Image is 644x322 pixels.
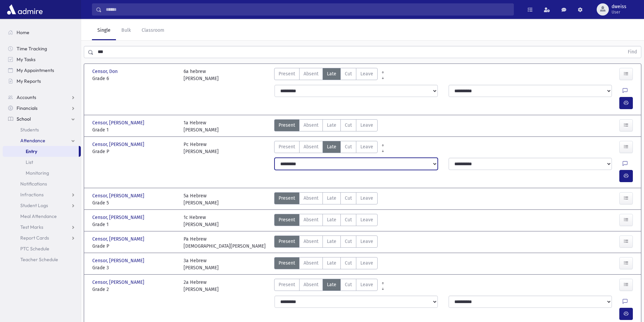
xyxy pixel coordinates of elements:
[345,195,352,202] span: Cut
[3,124,81,135] a: Students
[327,281,336,288] span: Late
[304,143,318,150] span: Absent
[304,122,318,129] span: Absent
[3,92,81,103] a: Accounts
[345,70,352,77] span: Cut
[279,216,295,223] span: Present
[92,126,177,133] span: Grade 1
[92,75,177,82] span: Grade 6
[26,148,37,154] span: Entry
[17,67,54,73] span: My Appointments
[20,192,44,198] span: Infractions
[274,192,378,206] div: AttTypes
[274,141,378,155] div: AttTypes
[17,29,29,35] span: Home
[20,213,57,219] span: Meal Attendance
[3,168,81,178] a: Monitoring
[612,4,626,9] span: dweiss
[3,43,81,54] a: Time Tracking
[279,122,295,129] span: Present
[92,192,146,199] span: Censor, [PERSON_NAME]
[279,143,295,150] span: Present
[92,141,146,148] span: Censor, [PERSON_NAME]
[360,259,373,267] span: Leave
[274,236,378,250] div: AttTypes
[17,105,38,111] span: Financials
[20,181,47,187] span: Notifications
[92,148,177,155] span: Grade P
[3,243,81,254] a: PTC Schedule
[3,114,81,124] a: School
[92,214,146,221] span: Censor, [PERSON_NAME]
[274,279,378,293] div: AttTypes
[345,122,352,129] span: Cut
[92,68,119,75] span: Censor, Don
[327,259,336,267] span: Late
[5,3,44,16] img: AdmirePro
[612,9,626,15] span: User
[360,195,373,202] span: Leave
[116,21,136,40] a: Bulk
[20,127,39,133] span: Students
[3,65,81,76] a: My Appointments
[3,178,81,189] a: Notifications
[184,192,219,206] div: 5a Hebrew [PERSON_NAME]
[3,232,81,243] a: Report Cards
[17,116,31,122] span: School
[304,70,318,77] span: Absent
[92,286,177,293] span: Grade 2
[279,70,295,77] span: Present
[17,94,36,100] span: Accounts
[360,281,373,288] span: Leave
[274,257,378,271] div: AttTypes
[20,202,48,208] span: Student Logs
[92,119,146,126] span: Censor, [PERSON_NAME]
[327,122,336,129] span: Late
[26,170,49,176] span: Monitoring
[345,259,352,267] span: Cut
[274,214,378,228] div: AttTypes
[3,146,79,157] a: Entry
[3,135,81,146] a: Attendance
[17,78,41,84] span: My Reports
[304,216,318,223] span: Absent
[184,214,219,228] div: 1c Hebrew [PERSON_NAME]
[20,256,58,263] span: Teacher Schedule
[3,222,81,232] a: Test Marks
[345,238,352,245] span: Cut
[3,54,81,65] a: My Tasks
[184,119,219,133] div: 1a Hebrew [PERSON_NAME]
[184,68,219,82] div: 6a hebrew [PERSON_NAME]
[279,281,295,288] span: Present
[136,21,170,40] a: Classroom
[17,46,47,52] span: Time Tracking
[3,76,81,86] a: My Reports
[360,143,373,150] span: Leave
[92,199,177,206] span: Grade 5
[92,221,177,228] span: Grade 1
[274,68,378,82] div: AttTypes
[184,257,219,271] div: 3a Hebrew [PERSON_NAME]
[304,238,318,245] span: Absent
[92,243,177,250] span: Grade P
[327,238,336,245] span: Late
[624,46,641,58] button: Find
[274,119,378,133] div: AttTypes
[20,246,49,252] span: PTC Schedule
[360,216,373,223] span: Leave
[3,103,81,114] a: Financials
[184,236,266,250] div: Pa Hebrew [DEMOGRAPHIC_DATA][PERSON_NAME]
[345,281,352,288] span: Cut
[3,27,81,38] a: Home
[20,138,45,144] span: Attendance
[92,264,177,271] span: Grade 3
[360,70,373,77] span: Leave
[304,259,318,267] span: Absent
[3,211,81,222] a: Meal Attendance
[360,122,373,129] span: Leave
[92,279,146,286] span: Censor, [PERSON_NAME]
[102,3,514,16] input: Search
[327,216,336,223] span: Late
[92,21,116,40] a: Single
[20,224,43,230] span: Test Marks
